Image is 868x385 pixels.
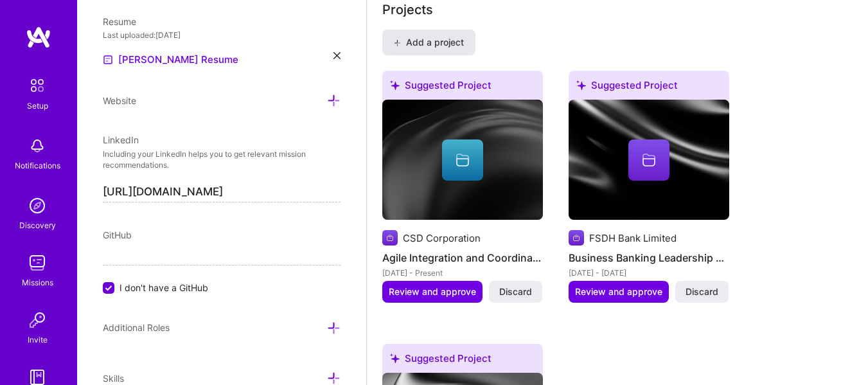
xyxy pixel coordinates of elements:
img: cover [382,100,543,220]
a: [PERSON_NAME] Resume [103,52,238,67]
button: Discard [675,281,729,303]
span: Resume [103,16,136,27]
span: Additional Roles [103,322,170,333]
span: Review and approve [389,285,476,298]
img: Invite [24,307,50,333]
img: cover [569,100,729,220]
i: icon SuggestedTeams [390,80,400,90]
span: I don't have a GitHub [120,281,208,294]
h4: Agile Integration and Coordination [382,249,543,266]
div: Missions [22,276,53,289]
div: Discovery [19,219,56,232]
i: icon Close [333,52,341,59]
img: teamwork [24,250,50,276]
div: Setup [27,99,48,112]
div: FSDH Bank Limited [589,231,677,245]
button: Add a project [382,30,475,55]
img: Resume [103,55,113,65]
img: bell [24,133,50,159]
img: Company logo [382,230,398,246]
div: CSD Corporation [403,231,481,245]
button: Review and approve [382,281,483,303]
div: Suggested Project [382,344,543,378]
span: GitHub [103,229,132,240]
span: Review and approve [575,285,662,298]
button: Review and approve [569,281,669,303]
div: Invite [28,333,48,346]
i: icon SuggestedTeams [576,80,586,90]
button: Discard [489,281,542,303]
div: [DATE] - [DATE] [569,266,729,280]
span: Discard [686,285,718,298]
span: Website [103,95,136,106]
img: discovery [24,193,50,219]
div: Suggested Project [382,71,543,105]
span: LinkedIn [103,134,139,145]
span: Discard [499,285,532,298]
div: [DATE] - Present [382,266,543,280]
h4: Business Banking Leadership and Development [569,249,729,266]
span: Add a project [394,36,464,49]
i: icon PlusBlack [394,39,401,46]
img: logo [26,26,51,49]
div: Suggested Project [569,71,729,105]
span: Skills [103,373,124,384]
img: setup [24,72,51,99]
div: Last uploaded: [DATE] [103,28,341,42]
div: Notifications [15,159,60,172]
img: Company logo [569,230,584,246]
i: icon SuggestedTeams [390,354,400,363]
p: Including your LinkedIn helps you to get relevant mission recommendations. [103,149,341,171]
